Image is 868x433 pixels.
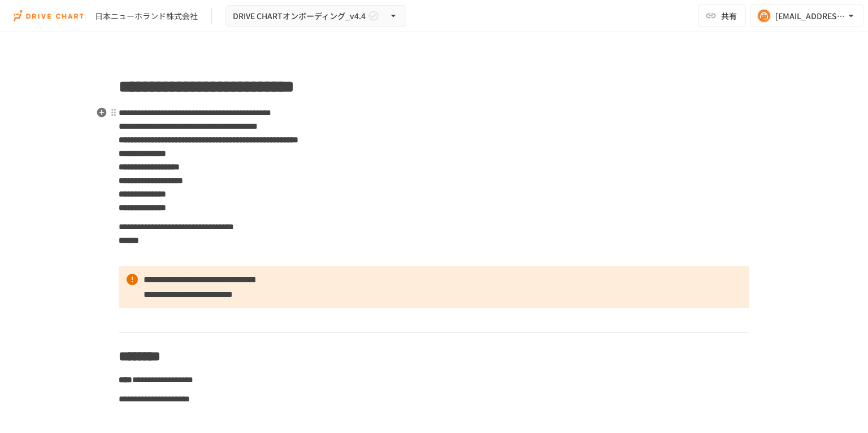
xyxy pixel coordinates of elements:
[721,10,737,22] span: 共有
[698,5,746,27] button: 共有
[95,10,198,22] div: 日本ニューホランド株式会社
[775,9,845,23] div: [EMAIL_ADDRESS][DOMAIN_NAME]
[750,5,863,27] button: [EMAIL_ADDRESS][DOMAIN_NAME]
[14,7,86,25] img: i9VDDS9JuLRLX3JIUyK59LcYp6Y9cayLPHs4hOxMB9W
[233,9,366,23] span: DRIVE CHARTオンボーディング_v4.4
[225,5,406,27] button: DRIVE CHARTオンボーディング_v4.4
